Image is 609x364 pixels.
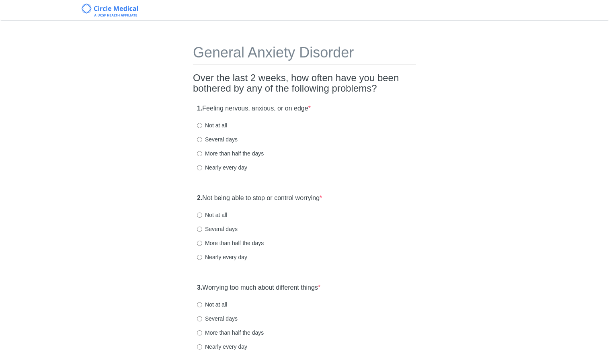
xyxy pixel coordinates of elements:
[197,343,247,351] label: Nearly every day
[197,151,202,156] input: More than half the days
[197,194,322,203] label: Not being able to stop or control worrying
[197,121,227,129] label: Not at all
[197,241,202,246] input: More than half the days
[197,302,202,307] input: Not at all
[197,149,264,157] label: More than half the days
[197,104,311,113] label: Feeling nervous, anxious, or on edge
[197,194,202,201] strong: 2.
[197,283,320,292] label: Worrying too much about different things
[197,105,202,112] strong: 1.
[197,239,264,247] label: More than half the days
[197,315,238,323] label: Several days
[197,316,202,321] input: Several days
[197,137,202,142] input: Several days
[193,45,416,65] h1: General Anxiety Disorder
[197,227,202,232] input: Several days
[197,253,247,261] label: Nearly every day
[197,164,247,172] label: Nearly every day
[197,211,227,219] label: Not at all
[197,330,202,335] input: More than half the days
[197,301,227,309] label: Not at all
[197,255,202,260] input: Nearly every day
[197,213,202,218] input: Not at all
[197,135,238,143] label: Several days
[197,329,264,337] label: More than half the days
[82,4,138,16] img: Circle Medical Logo
[197,123,202,128] input: Not at all
[197,225,238,233] label: Several days
[197,165,202,170] input: Nearly every day
[197,284,202,291] strong: 3.
[193,73,416,94] h2: Over the last 2 weeks, how often have you been bothered by any of the following problems?
[197,344,202,350] input: Nearly every day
